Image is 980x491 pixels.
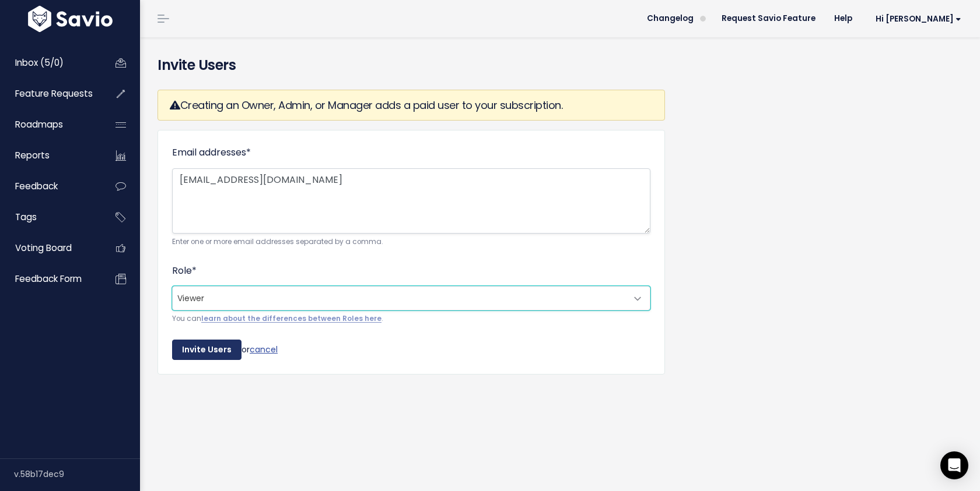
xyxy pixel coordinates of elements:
[157,55,963,76] h4: Invite Users
[201,314,381,323] a: learn about the differences between Roles here
[172,286,650,310] span: Viewer
[172,236,650,248] small: Enter one or more email addresses separated by a comma.
[173,287,626,310] span: Viewer
[172,144,251,161] label: Email addresses
[15,180,58,192] span: Feedback
[15,56,64,69] span: Inbox (5/0)
[15,87,93,100] span: Feature Requests
[170,97,653,113] h3: Creating an Owner, Admin, or Manager adds a paid user to your subscription.
[825,10,862,27] a: Help
[15,118,63,130] span: Roadmaps
[15,149,50,161] span: Reports
[14,459,140,489] div: v.58b17dec9
[3,235,97,262] a: Voting Board
[172,263,197,280] label: Role
[15,211,37,223] span: Tags
[15,273,82,285] span: Feedback form
[876,15,961,23] span: Hi [PERSON_NAME]
[3,80,97,107] a: Feature Requests
[3,50,97,76] a: Inbox (5/0)
[3,204,97,231] a: Tags
[940,451,968,479] div: Open Intercom Messenger
[3,266,97,292] a: Feedback form
[862,10,971,28] a: Hi [PERSON_NAME]
[172,340,242,361] input: Invite Users
[250,343,278,355] a: cancel
[172,313,650,325] small: You can .
[712,10,825,27] a: Request Savio Feature
[647,15,694,23] span: Changelog
[3,142,97,169] a: Reports
[15,242,72,254] span: Voting Board
[3,173,97,200] a: Feedback
[3,111,97,138] a: Roadmaps
[172,144,650,360] form: or
[25,6,116,32] img: logo-white.9d6f32f41409.svg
